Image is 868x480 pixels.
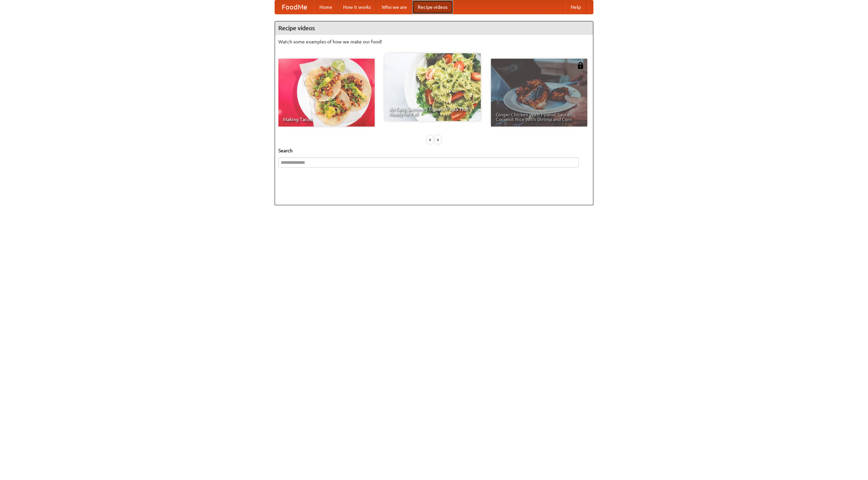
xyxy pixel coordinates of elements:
div: « [427,135,433,144]
span: Making Tacos [283,117,370,122]
img: 483408.png [577,62,584,69]
a: Who we are [376,0,412,14]
a: Home [314,0,338,14]
h4: Recipe videos [275,21,593,35]
a: FoodMe [275,0,314,14]
h5: Search [278,147,590,154]
div: » [435,135,441,144]
a: How it works [338,0,376,14]
a: Making Tacos [278,59,375,127]
span: An Easy, Summery Tomato Pasta That's Ready for Fall [389,107,476,116]
a: Help [565,0,586,14]
a: Recipe videos [412,0,453,14]
p: Watch some examples of how we make our food! [278,38,590,45]
a: An Easy, Summery Tomato Pasta That's Ready for Fall [384,53,481,121]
